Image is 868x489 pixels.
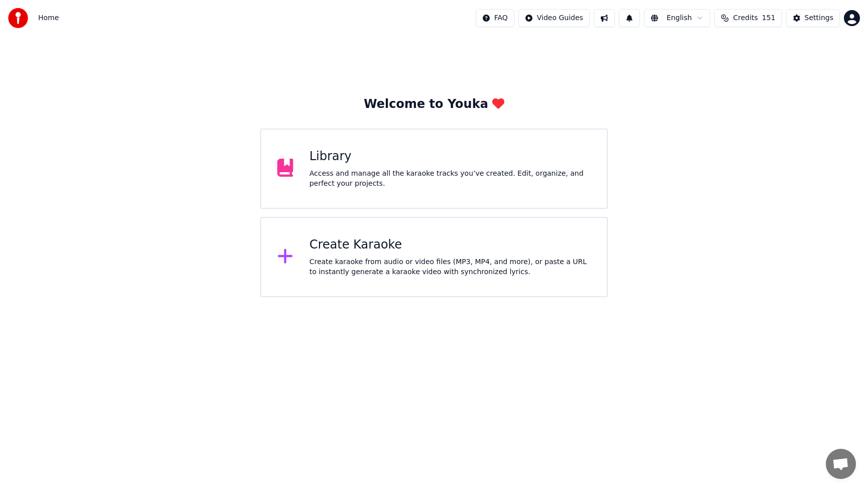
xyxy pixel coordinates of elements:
[476,9,514,27] button: FAQ
[364,96,504,112] div: Welcome to Youka
[8,8,28,28] img: youka
[309,149,591,165] div: Library
[826,449,856,479] div: Open de chat
[714,9,782,27] button: Credits151
[805,13,833,23] div: Settings
[762,13,776,23] span: 151
[38,13,59,23] span: Home
[309,257,591,277] div: Create karaoke from audio or video files (MP3, MP4, and more), or paste a URL to instantly genera...
[38,13,59,23] nav: breadcrumb
[518,9,590,27] button: Video Guides
[309,169,591,189] div: Access and manage all the karaoke tracks you’ve created. Edit, organize, and perfect your projects.
[786,9,840,27] button: Settings
[733,13,757,23] span: Credits
[309,237,591,253] div: Create Karaoke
